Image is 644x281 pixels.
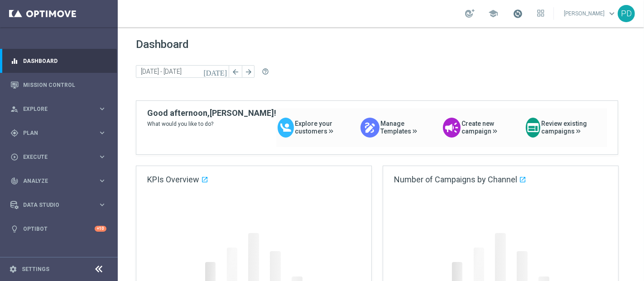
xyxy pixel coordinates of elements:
[98,176,106,185] i: keyboard_arrow_right
[22,267,49,272] a: Settings
[10,105,98,113] div: Explore
[10,153,107,161] button: play_circle_outline Execute keyboard_arrow_right
[10,153,19,161] i: play_circle_outline
[98,152,106,161] i: keyboard_arrow_right
[10,201,98,209] div: Data Studio
[10,217,106,241] div: Optibot
[98,200,106,209] i: keyboard_arrow_right
[10,177,19,185] i: track_changes
[23,178,98,184] span: Analyze
[563,7,618,20] a: [PERSON_NAME]keyboard_arrow_down
[618,5,635,22] div: PD
[95,226,106,232] div: +10
[23,106,98,112] span: Explore
[23,49,106,73] a: Dashboard
[10,49,106,73] div: Dashboard
[23,73,106,97] a: Mission Control
[10,177,107,185] button: track_changes Analyze keyboard_arrow_right
[10,57,19,65] i: equalizer
[9,265,17,273] i: settings
[10,153,98,161] div: Execute
[607,9,617,19] span: keyboard_arrow_down
[10,201,107,209] button: Data Studio keyboard_arrow_right
[23,217,95,241] a: Optibot
[10,225,107,233] button: lightbulb Optibot +10
[488,9,498,19] span: school
[10,129,98,137] div: Plan
[10,225,19,233] i: lightbulb
[10,105,107,113] button: person_search Explore keyboard_arrow_right
[10,73,106,97] div: Mission Control
[10,81,107,89] button: Mission Control
[98,129,106,137] i: keyboard_arrow_right
[98,105,106,113] i: keyboard_arrow_right
[23,154,98,160] span: Execute
[10,105,19,113] i: person_search
[23,202,98,208] span: Data Studio
[10,129,107,137] button: gps_fixed Plan keyboard_arrow_right
[23,130,98,136] span: Plan
[10,129,19,137] i: gps_fixed
[10,177,98,185] div: Analyze
[10,57,107,65] button: equalizer Dashboard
